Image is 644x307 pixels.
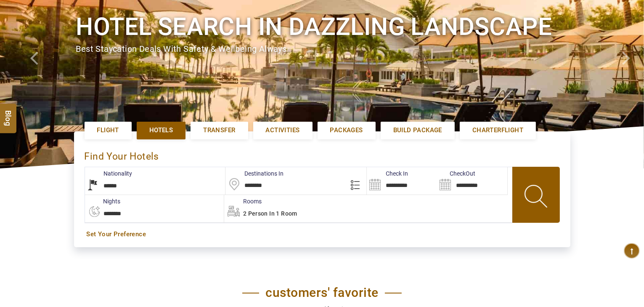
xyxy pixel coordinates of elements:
[318,122,376,139] a: Packages
[367,167,437,195] input: Search
[393,126,442,135] span: Build Package
[242,285,402,300] h2: customers' favorite
[266,126,300,135] span: Activities
[85,197,121,206] label: nights
[85,122,132,139] a: Flight
[330,126,363,135] span: Packages
[85,142,560,167] div: Find Your Hotels
[224,197,262,206] label: Rooms
[203,126,235,135] span: Transfer
[472,126,523,135] span: Charterflight
[85,169,133,178] label: Nationality
[97,126,119,135] span: Flight
[137,122,186,139] a: Hotels
[367,169,408,178] label: Check In
[76,43,568,55] div: Best Staycation Deals with safety & wellbeing always
[437,167,507,195] input: Search
[149,126,173,135] span: Hotels
[253,122,313,139] a: Activities
[243,210,297,217] span: 2 Person in 1 Room
[225,169,284,178] label: Destinations In
[76,11,568,43] h1: Hotel search in dazzling landscape
[87,230,558,239] a: Set Your Preference
[381,122,455,139] a: Build Package
[437,169,475,178] label: CheckOut
[460,122,536,139] a: Charterflight
[3,110,14,117] span: Blog
[191,122,248,139] a: Transfer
